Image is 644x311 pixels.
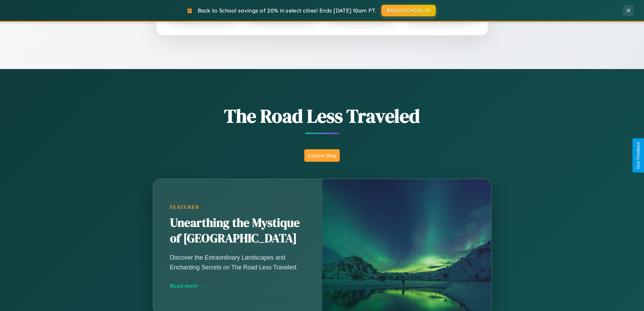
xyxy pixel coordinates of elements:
[381,5,436,16] button: BACK2SCHOOL20
[304,149,340,162] button: Explore Blog
[170,204,305,210] div: Featured
[636,142,641,169] div: Give Feedback
[170,215,305,246] h2: Unearthing the Mystique of [GEOGRAPHIC_DATA]
[119,103,525,129] h1: The Road Less Traveled
[198,7,376,14] span: Back to School savings of 20% in select cities! Ends [DATE] 10am PT.
[170,253,305,272] p: Discover the Extraordinary Landscapes and Enchanting Secrets on The Road Less Traveled.
[170,282,305,289] div: Read more →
